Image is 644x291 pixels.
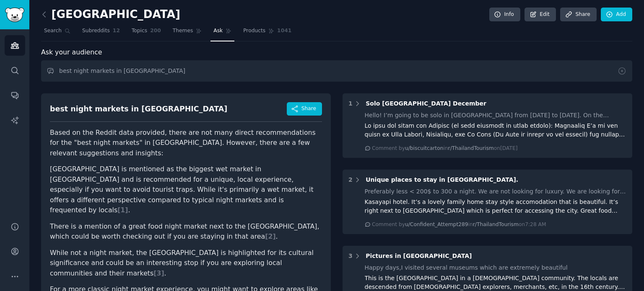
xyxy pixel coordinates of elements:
[50,248,322,279] li: While not a night market, the [GEOGRAPHIC_DATA] is highlighted for its cultural significance and ...
[50,128,322,159] p: Based on the Reddit data provided, there are not many direct recommendations for the "best night ...
[82,27,110,35] span: Subreddits
[240,24,294,41] a: Products1041
[153,269,164,277] span: [ 3 ]
[210,24,234,41] a: Ask
[301,105,316,113] span: Share
[366,252,472,259] span: Pictures in [GEOGRAPHIC_DATA]
[265,232,275,240] span: [ 2 ]
[113,27,120,35] span: 12
[366,100,486,107] span: Solo [GEOGRAPHIC_DATA] December
[365,187,627,196] div: Preferably less < 200$ to 300 a night. We are not looking for luxury. We are looking for cultural...
[348,99,353,108] div: 1
[473,221,519,227] span: r/ThailandTourism
[170,24,205,41] a: Themes
[41,47,102,58] span: Ask your audience
[173,27,193,35] span: Themes
[50,221,322,242] li: There is a mention of a great food night market next to the [GEOGRAPHIC_DATA], which could be wor...
[365,263,627,272] div: Happy days,I visited several museums which are extremely beautiful
[560,8,596,22] a: Share
[287,102,322,116] button: Share
[372,145,518,152] div: Comment by in on [DATE]
[365,198,627,215] div: Kasayapi hotel. It’s a lovely family home stay style accomodation that is beautiful. It’s right n...
[243,27,265,35] span: Products
[79,24,123,41] a: Subreddits12
[405,221,468,227] span: u/Confident_Attempt289
[348,175,353,184] div: 2
[277,27,291,35] span: 1041
[365,111,627,120] div: Hello! I’m going to be solo in [GEOGRAPHIC_DATA] from [DATE] to [DATE]. On the 25/26th I’m starti...
[525,8,556,22] a: Edit
[348,252,353,260] div: 3
[132,27,147,35] span: Topics
[117,206,128,214] span: [ 1 ]
[50,104,227,114] div: best night markets in [GEOGRAPHIC_DATA]
[213,27,223,35] span: Ask
[372,221,546,229] div: Comment by in on 7:28 AM
[5,8,24,22] img: GummySearch logo
[41,24,73,41] a: Search
[41,60,632,82] input: Ask this audience a question...
[366,176,518,183] span: Unique places to stay in [GEOGRAPHIC_DATA].
[129,24,164,41] a: Topics200
[405,145,444,151] span: u/biscuitcarton
[41,8,180,21] h2: [GEOGRAPHIC_DATA]
[365,121,627,139] div: Lo ipsu dol sitam con Adipisc (el sedd eiusmodt in utlab etdolo): Magnaaliq E’a mi ven quisn ex U...
[44,27,62,35] span: Search
[150,27,161,35] span: 200
[50,164,322,216] li: [GEOGRAPHIC_DATA] is mentioned as the biggest wet market in [GEOGRAPHIC_DATA] and is recommended ...
[601,8,632,22] a: Add
[448,145,494,151] span: r/ThailandTourism
[489,8,520,22] a: Info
